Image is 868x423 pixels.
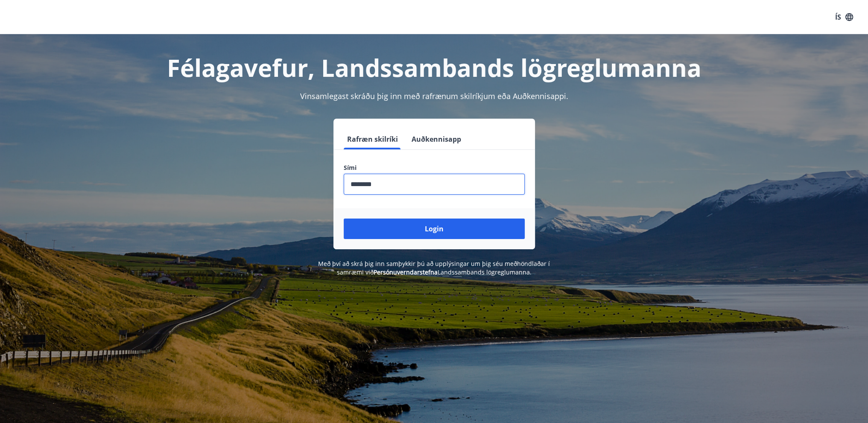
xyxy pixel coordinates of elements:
[344,163,525,172] label: Sími
[830,9,858,25] button: ÍS
[344,219,525,239] button: Login
[408,129,465,149] button: Auðkennisapp
[374,268,438,276] a: Persónuverndarstefna
[137,51,731,84] h1: Félagavefur, Landssambands lögreglumanna
[300,91,568,101] span: Vinsamlegast skráðu þig inn með rafrænum skilríkjum eða Auðkennisappi.
[318,260,550,276] span: Með því að skrá þig inn samþykkir þú að upplýsingar um þig séu meðhöndlaðar í samræmi við Landssa...
[344,129,401,149] button: Rafræn skilríki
